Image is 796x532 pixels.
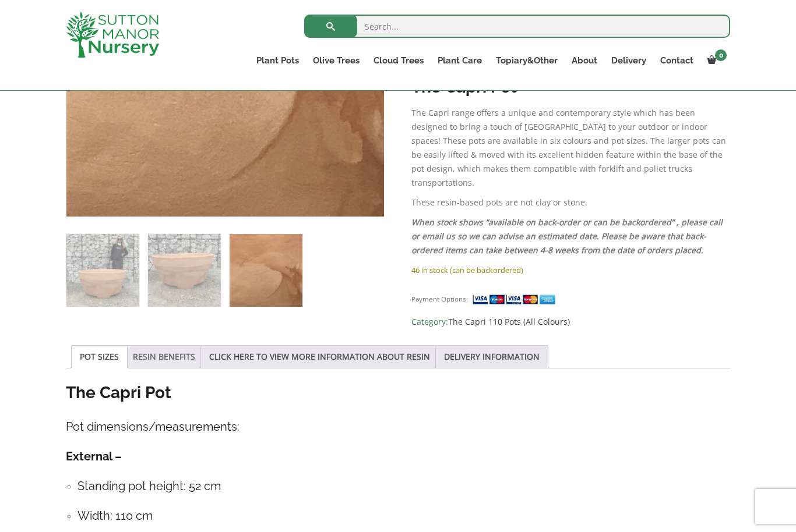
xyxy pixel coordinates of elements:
a: Cloud Trees [367,52,431,69]
a: Plant Care [431,52,489,69]
p: 46 in stock (can be backordered) [411,263,730,277]
a: 0 [700,52,730,69]
em: When stock shows “available on back-order or can be backordered” , please call or email us so we ... [411,217,723,256]
strong: The Capri Pot [66,383,171,402]
a: The Capri 110 Pots (All Colours) [448,316,570,327]
p: The Capri range offers a unique and contemporary style which has been designed to bring a touch o... [411,106,730,190]
a: Contact [653,52,700,69]
img: The Capri Pot 110 Colour Terracotta - Image 3 [230,234,302,307]
a: DELIVERY INFORMATION [444,346,540,368]
a: About [565,52,604,69]
img: logo [66,12,159,58]
h4: Width: 110 cm [78,507,730,525]
img: The Capri Pot 110 Colour Terracotta - Image 2 [148,234,221,307]
a: Topiary&Other [489,52,565,69]
strong: External – [66,449,122,463]
img: payment supported [472,293,559,306]
img: The Capri Pot 110 Colour Terracotta [66,234,139,307]
a: CLICK HERE TO VIEW MORE INFORMATION ABOUT RESIN [209,346,430,368]
a: RESIN BENEFITS [133,346,195,368]
small: Payment Options: [411,295,468,303]
a: Delivery [604,52,653,69]
a: Plant Pots [249,52,306,69]
input: Search... [304,15,730,38]
a: Olive Trees [306,52,367,69]
h4: Pot dimensions/measurements: [66,418,730,436]
a: POT SIZES [80,346,119,368]
h4: Standing pot height: 52 cm [78,477,730,495]
p: These resin-based pots are not clay or stone. [411,196,730,210]
span: Category: [411,315,730,329]
span: 0 [715,49,727,61]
